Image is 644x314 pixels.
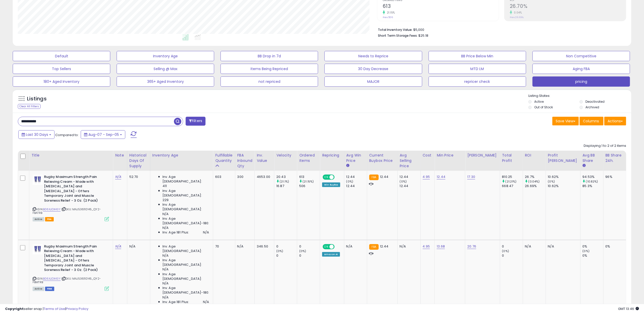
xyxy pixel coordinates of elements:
[115,153,125,158] div: Note
[5,307,88,311] div: seller snap | |
[583,163,586,168] small: Avg BB Share.
[299,253,320,258] div: 0
[129,153,148,169] div: Historical Days Of Supply
[467,244,476,249] a: 20.76
[237,244,251,249] div: N/A
[429,64,526,74] button: MTD LM
[44,306,65,311] a: Terms of Use
[532,76,630,87] button: pricing
[215,153,233,163] div: Fulfillable Quantity
[378,28,413,32] b: Total Inventory Value:
[324,64,422,74] button: 30 Day Decrease
[162,258,209,267] span: Inv. Age [DEMOGRAPHIC_DATA]:
[346,244,363,249] div: N/A
[299,244,320,249] div: 0
[13,51,110,61] button: Default
[81,130,125,139] button: Aug-07 - Sep-05
[400,175,420,179] div: 12.44
[586,179,598,184] small: (10.82%)
[162,286,209,295] span: Inv. Age [DEMOGRAPHIC_DATA]-180:
[583,184,603,188] div: 85.3%
[400,184,420,188] div: 12.44
[162,253,169,258] span: N/A
[299,249,306,253] small: (0%)
[33,207,101,215] span: | SKU: MAJ536110145_QY2-FBATRB
[423,244,430,249] a: 4.95
[117,76,214,87] button: 365+ Aged Inventory
[33,244,109,290] div: ASIN:
[334,244,342,249] span: OFF
[583,153,601,163] div: Avg BB Share
[322,153,342,158] div: Repricing
[276,175,297,179] div: 20.43
[162,300,189,304] span: Inv. Age 181 Plus:
[369,175,379,180] small: FBA
[418,33,428,38] span: $25.18
[548,175,580,179] div: 10.62%
[400,153,418,169] div: Avg Selling Price
[585,99,605,104] label: Deactivated
[502,184,523,188] div: 668.47
[585,105,599,109] label: Archived
[303,179,314,184] small: (21.15%)
[162,198,169,202] span: 229
[525,244,542,249] div: N/A
[33,244,43,254] img: 41-HjdA87nL._SL40_.jpg
[162,212,169,216] span: N/A
[584,143,626,148] div: Displaying 1 to 2 of 2 items
[203,300,209,304] span: N/A
[221,76,318,87] button: not repriced
[276,249,283,253] small: (0%)
[43,277,61,281] a: B06XJDX43Y
[203,230,209,235] span: N/A
[369,244,379,250] small: FBA
[26,132,48,137] span: Last 30 Days
[257,175,270,179] div: 4653.00
[117,51,214,61] button: Inventory Age
[510,16,524,19] small: Prev: 26.69%
[502,244,523,249] div: 0
[322,252,340,257] div: Amazon AI
[31,153,111,158] div: Title
[378,26,622,32] li: $5,000
[13,64,110,74] button: Top Sellers
[237,153,253,169] div: FBA inbound Qty
[152,153,211,158] div: Inventory Age
[502,249,509,253] small: (0%)
[380,244,389,249] span: 12.44
[162,295,169,300] span: N/A
[510,3,626,10] h2: 26.70%
[276,153,295,158] div: Velocity
[215,244,231,249] div: 70
[423,153,433,158] div: Cost
[467,153,498,158] div: [PERSON_NAME]
[378,33,418,38] b: Short Term Storage Fees:
[299,184,320,188] div: 506
[400,244,417,249] div: N/A
[276,184,297,188] div: 16.87
[583,249,590,253] small: (0%)
[27,95,47,102] h5: Listings
[162,216,209,226] span: Inv. Age [DEMOGRAPHIC_DATA]-180:
[221,64,318,74] button: Items Being Repriced
[323,175,330,179] span: ON
[502,253,523,258] div: 0
[115,244,121,249] a: N/A
[383,16,393,19] small: Prev: 506
[162,202,209,212] span: Inv. Age [DEMOGRAPHIC_DATA]:
[548,179,555,184] small: (0%)
[502,175,523,179] div: 810.25
[437,174,445,179] a: 12.44
[215,175,231,179] div: 603
[18,104,40,109] div: Clear All Filters
[534,99,544,104] label: Active
[13,76,110,87] button: 180+ Aged Inventory
[162,267,169,272] span: N/A
[583,119,599,124] span: Columns
[583,244,603,249] div: 0%
[583,175,603,179] div: 94.53%
[257,244,270,249] div: 346.50
[299,175,320,179] div: 613
[525,175,546,179] div: 26.7%
[162,230,189,235] span: Inv. Age 181 Plus:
